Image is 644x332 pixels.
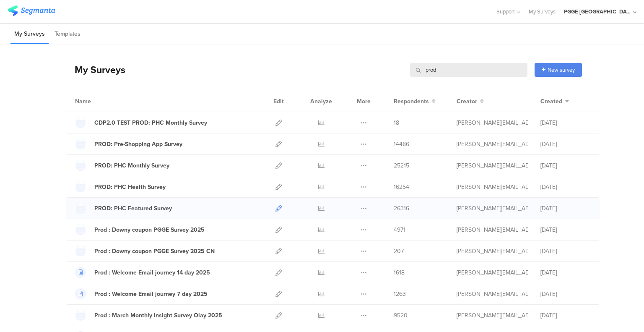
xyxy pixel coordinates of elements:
a: PROD: PHC Featured Survey [75,203,172,214]
div: More [355,91,373,112]
span: 9520 [394,311,408,320]
div: Prod : Downy coupon PGGE Survey 2025 CN [94,247,215,256]
li: Templates [51,24,84,44]
div: [DATE] [540,204,591,213]
span: 1263 [394,290,406,298]
div: Prod : Downy coupon PGGE Survey 2025 [94,225,205,234]
div: venket.v@pg.com [457,204,528,213]
span: Support [496,8,515,16]
button: Created [540,97,569,106]
div: [DATE] [540,247,591,256]
span: 25215 [394,161,409,170]
div: [DATE] [540,311,591,320]
div: venket.v@pg.com [457,140,528,149]
span: 207 [394,247,404,256]
span: Creator [457,97,477,106]
span: Respondents [394,97,429,106]
div: [DATE] [540,161,591,170]
span: Created [540,97,562,106]
div: [DATE] [540,118,591,127]
div: Edit [270,91,288,112]
span: 1618 [394,268,405,277]
a: Prod : Downy coupon PGGE Survey 2025 [75,224,205,235]
div: PGGE [GEOGRAPHIC_DATA] [564,8,631,16]
button: Creator [457,97,484,106]
a: Prod : Welcome Email journey 14 day 2025 [75,267,210,278]
div: davila.a.5@pg.com [457,118,528,127]
a: CDP2.0 TEST PROD: PHC Monthly Survey [75,117,207,128]
div: Analyze [309,91,334,112]
span: 26316 [394,204,409,213]
div: venket.v@pg.com [457,183,528,191]
div: [DATE] [540,140,591,149]
span: 16254 [394,183,409,191]
div: PROD: PHC Health Survey [94,183,166,191]
div: venket.v@pg.com [457,247,528,256]
div: [DATE] [540,225,591,234]
a: PROD: Pre-Shopping App Survey [75,139,182,149]
li: My Surveys [10,24,49,44]
div: Name [75,97,125,106]
div: venket.v@pg.com [457,161,528,170]
button: Respondents [394,97,436,106]
div: CDP2.0 TEST PROD: PHC Monthly Survey [94,118,207,127]
div: Prod : March Monthly Insight Survey Olay 2025 [94,311,222,320]
span: 14486 [394,140,409,149]
div: PROD: Pre-Shopping App Survey [94,140,182,149]
div: Prod : Welcome Email journey 7 day 2025 [94,290,208,298]
div: [DATE] [540,183,591,191]
span: New survey [548,66,575,74]
div: venket.v@pg.com [457,268,528,277]
span: 18 [394,118,399,127]
div: PROD: PHC Monthly Survey [94,161,169,170]
a: PROD: PHC Health Survey [75,181,166,192]
div: venket.v@pg.com [457,290,528,298]
div: [DATE] [540,290,591,298]
div: venket.v@pg.com [457,311,528,320]
a: Prod : March Monthly Insight Survey Olay 2025 [75,310,222,321]
div: My Surveys [66,63,125,77]
input: Survey Name, Creator... [410,63,527,77]
a: PROD: PHC Monthly Survey [75,160,169,171]
span: 4971 [394,225,405,234]
div: PROD: PHC Featured Survey [94,204,172,213]
div: venket.v@pg.com [457,225,528,234]
a: Prod : Downy coupon PGGE Survey 2025 CN [75,246,215,256]
div: [DATE] [540,268,591,277]
a: Prod : Welcome Email journey 7 day 2025 [75,288,208,299]
img: segmanta logo [8,5,55,16]
div: Prod : Welcome Email journey 14 day 2025 [94,268,210,277]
